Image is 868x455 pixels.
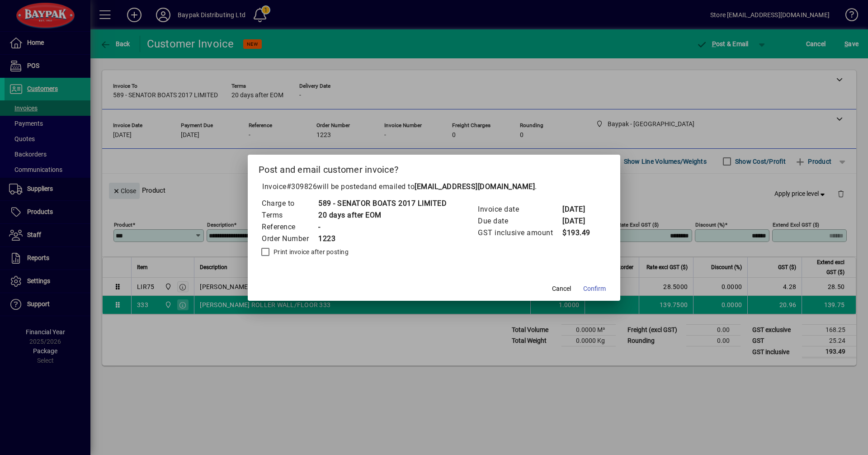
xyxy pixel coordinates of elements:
[547,281,576,297] button: Cancel
[248,155,620,181] h2: Post and email customer invoice?
[318,198,447,209] td: 589 - SENATOR BOATS 2017 LIMITED
[415,182,535,191] b: [EMAIL_ADDRESS][DOMAIN_NAME]
[477,204,562,215] td: Invoice date
[261,221,318,233] td: Reference
[562,215,598,227] td: [DATE]
[318,221,447,233] td: -
[261,233,318,245] td: Order Number
[364,182,535,191] span: and emailed to
[583,284,606,294] span: Confirm
[261,198,318,209] td: Charge to
[562,204,598,215] td: [DATE]
[318,233,447,245] td: 1223
[580,281,609,297] button: Confirm
[287,182,317,191] span: #309826
[477,215,562,227] td: Due date
[272,247,349,256] label: Print invoice after posting
[562,227,598,239] td: $193.49
[552,284,571,294] span: Cancel
[477,227,562,239] td: GST inclusive amount
[261,209,318,221] td: Terms
[318,209,447,221] td: 20 days after EOM
[259,181,609,192] p: Invoice will be posted .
